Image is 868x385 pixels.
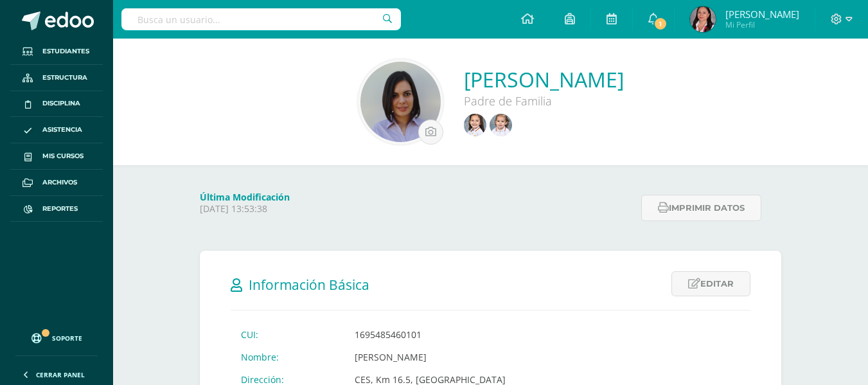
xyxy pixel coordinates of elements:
[464,93,624,109] div: Padre de Familia
[42,125,82,135] span: Asistencia
[344,346,516,368] td: [PERSON_NAME]
[231,323,344,346] td: CUI:
[249,276,369,294] span: Información Básica
[464,66,624,93] a: [PERSON_NAME]
[725,19,799,30] span: Mi Perfil
[42,98,80,109] span: Disciplina
[360,62,441,142] img: b273e94e8c604cc955051d074b27c56d.png
[10,170,103,196] a: Archivos
[42,46,89,57] span: Estudiantes
[10,65,103,91] a: Estructura
[200,191,633,203] h4: Última Modificación
[36,370,85,379] span: Cerrar panel
[200,203,633,215] p: [DATE] 13:53:38
[10,91,103,118] a: Disciplina
[653,17,668,31] span: 1
[10,39,103,65] a: Estudiantes
[10,143,103,170] a: Mis cursos
[490,114,512,136] img: bcaae14de5492fb0769495f267e3add1.png
[15,321,98,352] a: Soporte
[42,73,87,83] span: Estructura
[690,6,716,32] img: 316256233fc5d05bd520c6ab6e96bb4a.png
[725,8,799,21] span: [PERSON_NAME]
[671,271,750,296] a: Editar
[42,151,84,161] span: Mis cursos
[464,114,486,136] img: 12a08fbdf956acd9c5b08178fb70c20e.png
[641,195,761,221] button: Imprimir datos
[42,177,77,188] span: Archivos
[344,323,516,346] td: 1695485460101
[10,117,103,143] a: Asistencia
[10,196,103,222] a: Reportes
[52,334,82,343] span: Soporte
[42,204,78,214] span: Reportes
[121,8,401,30] input: Busca un usuario...
[231,346,344,368] td: Nombre:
